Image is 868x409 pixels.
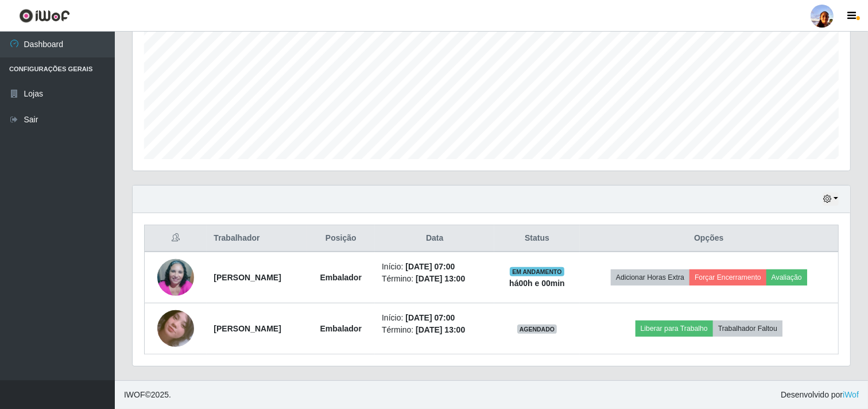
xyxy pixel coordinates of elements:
[207,225,307,252] th: Trabalhador
[766,269,807,285] button: Avaliação
[843,390,859,399] a: iWof
[214,273,281,282] strong: [PERSON_NAME]
[320,324,362,333] strong: Embalador
[416,274,465,283] time: [DATE] 13:00
[382,273,487,285] li: Término:
[580,225,839,252] th: Opções
[214,324,281,333] strong: [PERSON_NAME]
[19,9,70,23] img: CoreUI Logo
[416,325,465,334] time: [DATE] 13:00
[124,389,171,401] span: © 2025 .
[157,308,194,349] img: 1732896387368.jpeg
[157,245,194,310] img: 1694357568075.jpeg
[713,321,782,337] button: Trabalhador Faltou
[509,279,565,288] strong: há 00 h e 00 min
[382,261,487,273] li: Início:
[635,321,713,337] button: Liberar para Trabalho
[375,225,494,252] th: Data
[382,324,487,336] li: Término:
[382,312,487,324] li: Início:
[320,273,362,282] strong: Embalador
[689,269,766,285] button: Forçar Encerramento
[510,267,564,276] span: EM ANDAMENTO
[405,262,455,271] time: [DATE] 07:00
[611,269,689,285] button: Adicionar Horas Extra
[494,225,579,252] th: Status
[781,389,859,401] span: Desenvolvido por
[405,313,455,322] time: [DATE] 07:00
[124,390,145,399] span: IWOF
[517,325,557,334] span: AGENDADO
[307,225,375,252] th: Posição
